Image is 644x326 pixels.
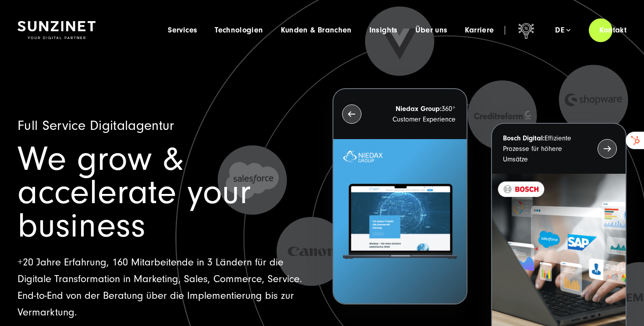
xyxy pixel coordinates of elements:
a: Kontakt [589,18,637,43]
a: Insights [369,26,398,35]
h1: We grow & accelerate your business [18,143,311,243]
button: Niedax Group:360° Customer Experience Letztes Projekt von Niedax. Ein Laptop auf dem die Niedax W... [333,88,468,305]
a: Technologien [215,26,263,35]
img: Letztes Projekt von Niedax. Ein Laptop auf dem die Niedax Website geöffnet ist, auf blauem Hinter... [333,139,467,304]
a: Services [168,26,197,35]
a: Karriere [465,26,494,35]
p: 360° Customer Experience [377,104,456,125]
strong: Niedax Group: [396,105,442,113]
img: SUNZINET Full Service Digital Agentur [18,21,96,39]
p: +20 Jahre Erfahrung, 160 Mitarbeitende in 3 Ländern für die Digitale Transformation in Marketing,... [18,254,311,321]
p: Effiziente Prozesse für höhere Umsätze [503,133,582,165]
a: Kunden & Branchen [281,26,352,35]
strong: Bosch Digital: [503,134,545,142]
span: Full Service Digitalagentur [18,118,174,133]
div: de [555,26,570,35]
a: Über uns [415,26,448,35]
